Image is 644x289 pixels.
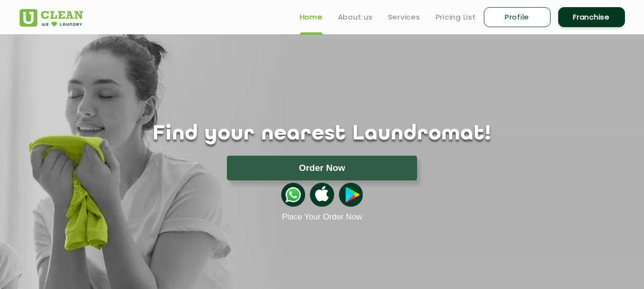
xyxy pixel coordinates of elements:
[300,11,323,23] a: Home
[338,11,373,23] a: About us
[281,183,305,207] img: whatsappicon.png
[558,7,625,27] a: Franchise
[339,183,363,207] img: playstoreicon.png
[282,212,362,222] a: Place Your Order Now
[436,11,476,23] a: Pricing List
[388,11,420,23] a: Services
[310,183,334,207] img: apple-icon.png
[12,122,632,146] h1: Find your nearest Laundromat!
[227,156,417,180] button: Order Now
[20,9,83,27] img: UClean Laundry and Dry Cleaning
[484,7,551,27] a: Profile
